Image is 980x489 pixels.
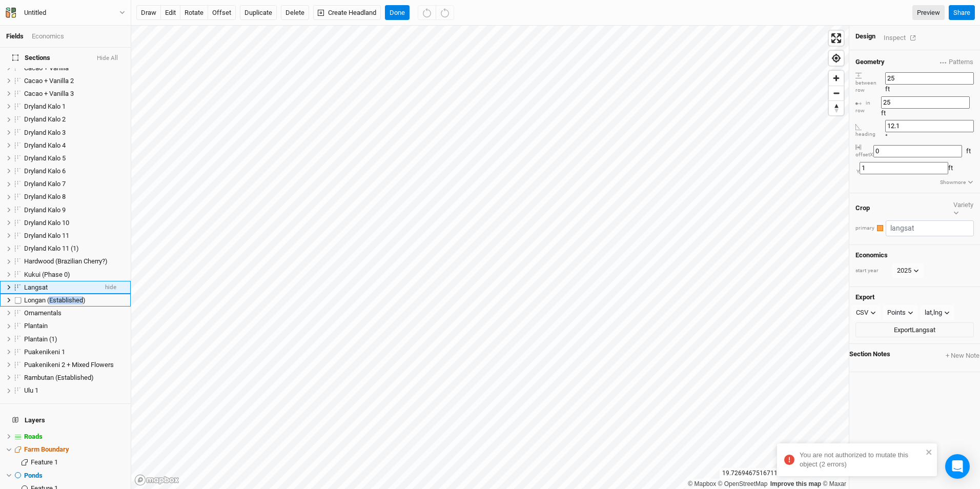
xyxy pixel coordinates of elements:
button: Find my location [829,51,844,66]
h4: Export [855,293,974,301]
canvas: Map [131,26,849,489]
div: Inspect [884,32,920,44]
div: Dryland Kalo 8 [24,193,125,201]
span: Ponds [24,472,43,479]
div: between row [855,72,885,94]
div: Langsat [24,283,97,292]
a: Mapbox logo [134,474,179,486]
span: Ornamentals [24,309,62,317]
span: Section Notes [849,350,890,361]
button: Variety [953,199,974,216]
div: Open Intercom Messenger [945,454,970,479]
button: Points [883,305,918,320]
h4: Geometry [855,58,885,66]
button: Reset bearing to north [829,100,844,115]
div: heading [855,124,885,138]
button: Patterns [940,56,974,68]
span: Langsat [24,283,48,291]
span: Dryland Kalo 11 [24,232,69,239]
div: Economics [32,32,64,41]
span: Patterns [940,57,973,67]
span: Dryland Kalo 7 [24,180,66,188]
div: You are not authorized to mutate this object (2 errors) [800,451,923,469]
button: Redo (^Z) [436,5,454,21]
button: 2025 [892,263,924,278]
button: edit [160,5,180,21]
span: Ulu 1 [24,386,38,394]
span: Kukui (Phase 0) [24,271,70,278]
a: Fields [6,32,24,40]
div: Design [855,32,875,41]
input: langsat [886,220,974,236]
span: Longan (Established) [24,296,86,304]
div: offset [855,151,870,159]
div: Untitled [24,8,46,18]
div: Dryland Kalo 7 [24,180,125,188]
div: Longan (Established) [24,296,125,304]
div: Dryland Kalo 5 [24,154,125,162]
span: Dryland Kalo 11 (1) [24,244,79,252]
a: Preview [912,5,945,21]
span: Sections [12,54,50,62]
span: Puakenikeni 2 + Mixed Flowers [24,361,114,369]
span: Reset bearing to north [829,101,844,115]
span: ft [966,147,971,155]
span: Plantain (1) [24,335,57,343]
div: X [870,151,873,159]
button: rotate [180,5,208,21]
button: Create Headland [313,5,381,21]
div: Dryland Kalo 1 [24,103,125,111]
button: Done [385,5,410,21]
div: Dryland Kalo 6 [24,167,125,175]
button: Enter fullscreen [829,31,844,46]
span: Cacao + Vanilla 3 [24,90,74,97]
button: Zoom in [829,71,844,86]
span: Farm Boundary [24,445,69,453]
div: Farm Boundary [24,445,125,454]
span: ft [885,85,890,93]
div: Cacao + Vanilla 3 [24,90,125,98]
span: Dryland Kalo 9 [24,206,66,214]
button: Showmore [940,178,974,187]
span: Dryland Kalo 2 [24,115,66,123]
div: Hardwood (Brazilian Cherry?) [24,257,125,266]
button: close [926,447,933,457]
div: Cacao + Vanilla 2 [24,77,125,85]
button: Duplicate [240,5,277,21]
a: Improve this map [770,480,821,487]
span: ft [948,164,953,172]
span: Puakenikeni 1 [24,348,65,356]
span: Cacao + Vanilla [24,64,69,72]
h4: Economics [855,251,974,259]
span: Dryland Kalo 6 [24,167,66,175]
div: CSV [856,308,868,318]
div: Dryland Kalo 10 [24,219,125,227]
button: lat,lng [920,305,954,320]
div: 19.72694675167114 , -155.10467939498142 [720,468,849,479]
div: Kukui (Phase 0) [24,271,125,279]
div: in row [855,99,881,114]
div: Ponds [24,472,125,480]
button: ExportLangsat [855,322,974,338]
span: Plantain [24,322,48,330]
button: CSV [851,305,881,320]
div: Puakenikeni 2 + Mixed Flowers [24,361,125,369]
div: start year [855,267,891,275]
div: Puakenikeni 1 [24,348,125,356]
div: Rambutan (Established) [24,374,125,382]
span: Dryland Kalo 3 [24,129,66,136]
button: Zoom out [829,86,844,100]
button: draw [136,5,161,21]
span: ft [881,109,886,117]
div: primary [855,225,874,232]
button: Share [949,5,975,21]
button: Untitled [5,7,126,18]
span: Cacao + Vanilla 2 [24,77,74,85]
div: Dryland Kalo 11 (1) [24,244,125,253]
div: lat,lng [925,308,942,318]
span: Zoom out [829,86,844,100]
